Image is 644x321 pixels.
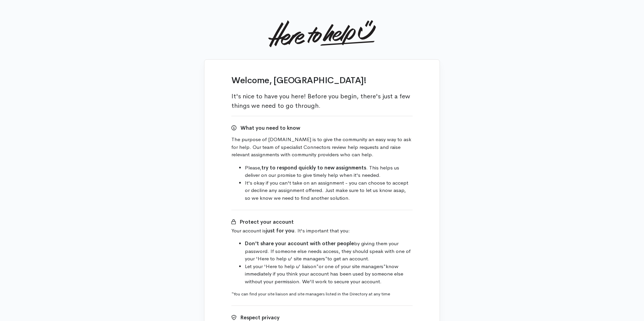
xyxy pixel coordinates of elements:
[231,291,413,297] div: You can find your site liaison and site managers listed in the Directory at any time
[231,227,413,235] p: Your account is . It's important that you:
[231,76,413,86] h1: Welcome, [GEOGRAPHIC_DATA]!
[245,179,413,202] li: It's okay if you can't take on an assignment - you can choose to accept or decline any assignment...
[266,227,294,234] b: just for you
[240,125,300,131] b: What you need to know
[268,20,376,47] img: Here to help u
[245,164,413,179] li: Please, . This helps us deliver on our promise to give timely help when it's needed.
[245,240,354,247] b: Don't share your account with other people
[245,240,413,263] li: by giving them your password. If someone else needs access, they should speak with one of your 'H...
[240,219,294,225] b: Protect your account
[240,314,280,321] b: Respect privacy
[245,263,413,286] li: Let your 'Here to help u' liaison or one of your site managers know immediately if you think your...
[231,92,413,110] p: It's nice to have you here! Before you begin, there's just a few things we need to go through.
[231,136,413,159] p: The purpose of [DOMAIN_NAME] is to give the community an easy way to ask for help. Our team of sp...
[261,164,366,171] b: try to respond quickly to new assignments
